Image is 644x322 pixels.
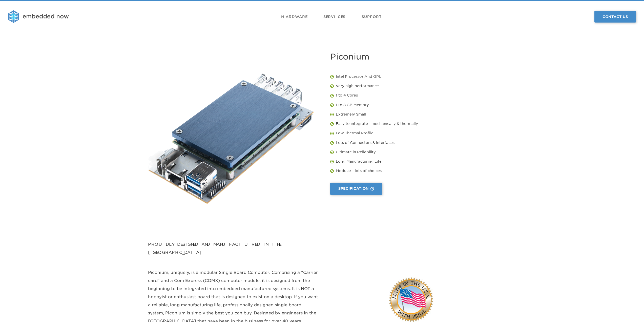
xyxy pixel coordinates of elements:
li: Intel Processor And GPU [330,73,496,80]
li: Low Thermal Profile [330,129,496,137]
a: Hardware [281,9,307,24]
a: Support [362,9,382,24]
a: Contact Us [594,11,636,23]
li: Modular - lots of choices [330,167,496,175]
img: pico_persp.png [148,73,314,205]
li: Easy to integrate - mechanically & thermally [330,120,496,127]
a: Services [323,9,345,24]
h1: Piconium [330,49,496,65]
li: 1 to 4 Cores [330,92,496,99]
li: Lots of Connectors & Interfaces [330,139,496,146]
li: Long Manufacturing Life [330,158,496,165]
img: logo.png [8,10,69,23]
a: Specification [330,183,382,195]
h2: Proudly Designed and Manufactured in the [GEOGRAPHIC_DATA] [148,240,318,261]
li: 1 to 8 GB Memory [330,101,496,109]
li: Ultimate in Reliability [330,148,496,156]
li: Extremely Small [330,111,496,118]
li: Very high performance [330,82,496,90]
